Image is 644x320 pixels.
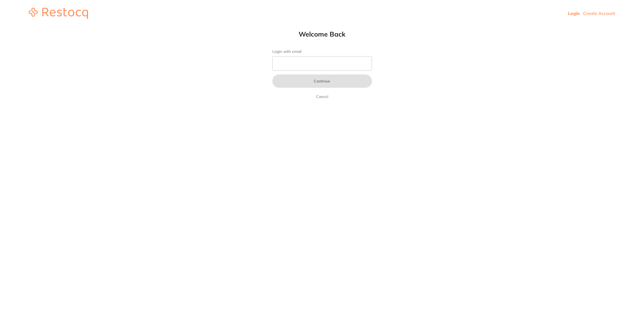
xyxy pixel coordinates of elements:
img: restocq_logo.svg [29,8,88,19]
button: Continue [272,74,372,88]
label: Login with email [272,49,372,54]
a: Create Account [583,11,615,16]
h1: Welcome Back [261,30,383,38]
a: Login [568,11,580,16]
a: Cancel [315,93,329,100]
